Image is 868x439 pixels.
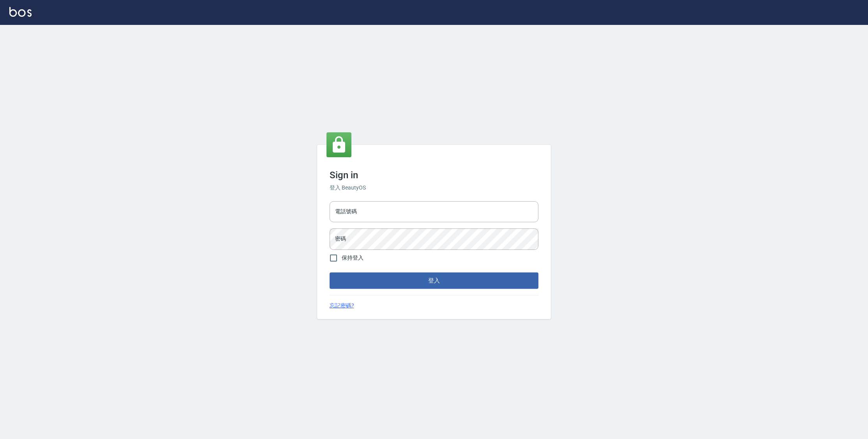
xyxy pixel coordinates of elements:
h6: 登入 BeautyOS [330,184,538,192]
h3: Sign in [330,170,538,181]
img: Logo [9,7,32,17]
span: 保持登入 [342,254,363,262]
a: 忘記密碼? [330,302,354,310]
button: 登入 [330,272,538,289]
